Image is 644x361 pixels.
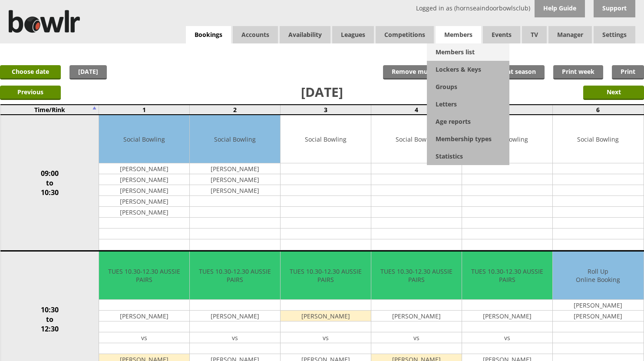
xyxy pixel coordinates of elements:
[583,86,644,100] input: Next
[99,311,189,321] td: [PERSON_NAME]
[427,113,509,130] a: Age reports
[371,311,462,321] td: [PERSON_NAME]
[332,26,374,43] a: Leagues
[233,26,278,43] span: Accounts
[383,65,481,79] input: Remove multiple bookings
[371,115,462,163] td: Social Bowling
[186,26,231,44] a: Bookings
[371,105,462,115] td: 4
[462,252,552,300] td: TUES 10.30-12.30 AUSSIE PAIRS
[594,26,635,43] span: Settings
[99,207,189,218] td: [PERSON_NAME]
[281,115,371,163] td: Social Bowling
[0,115,99,251] td: 09:00 to 10:30
[99,252,189,300] td: TUES 10.30-12.30 AUSSIE PAIRS
[376,26,434,43] a: Competitions
[99,163,189,174] td: [PERSON_NAME]
[189,105,280,115] td: 2
[190,332,280,343] td: vs
[99,196,189,207] td: [PERSON_NAME]
[553,300,643,311] td: [PERSON_NAME]
[553,105,644,115] td: 6
[462,311,552,321] td: [PERSON_NAME]
[427,148,509,165] a: Statistics
[190,311,280,321] td: [PERSON_NAME]
[371,332,462,343] td: vs
[190,252,280,300] td: TUES 10.30-12.30 AUSSIE PAIRS
[553,115,643,163] td: Social Bowling
[281,311,371,321] td: [PERSON_NAME]
[99,105,189,115] td: 1
[190,185,280,196] td: [PERSON_NAME]
[522,26,547,43] span: TV
[427,61,509,78] a: Lockers & Keys
[371,252,462,300] td: TUES 10.30-12.30 AUSSIE PAIRS
[281,252,371,300] td: TUES 10.30-12.30 AUSSIE PAIRS
[553,252,643,300] td: Roll Up Online Booking
[99,174,189,185] td: [PERSON_NAME]
[190,163,280,174] td: [PERSON_NAME]
[280,26,330,43] a: Availability
[99,115,189,163] td: Social Bowling
[462,332,552,343] td: vs
[99,185,189,196] td: [PERSON_NAME]
[436,26,481,43] span: Members
[280,105,371,115] td: 3
[190,174,280,185] td: [PERSON_NAME]
[69,65,107,79] a: [DATE]
[612,65,644,79] a: Print
[427,96,509,113] a: Letters
[99,332,189,343] td: vs
[0,105,99,115] td: Time/Rink
[553,65,603,79] a: Print week
[427,130,509,148] a: Membership types
[548,26,592,43] span: Manager
[190,115,280,163] td: Social Bowling
[483,26,520,43] a: Events
[427,78,509,96] a: Groups
[427,43,509,61] a: Members list
[490,65,545,79] a: Print season
[281,332,371,343] td: vs
[553,311,643,321] td: [PERSON_NAME]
